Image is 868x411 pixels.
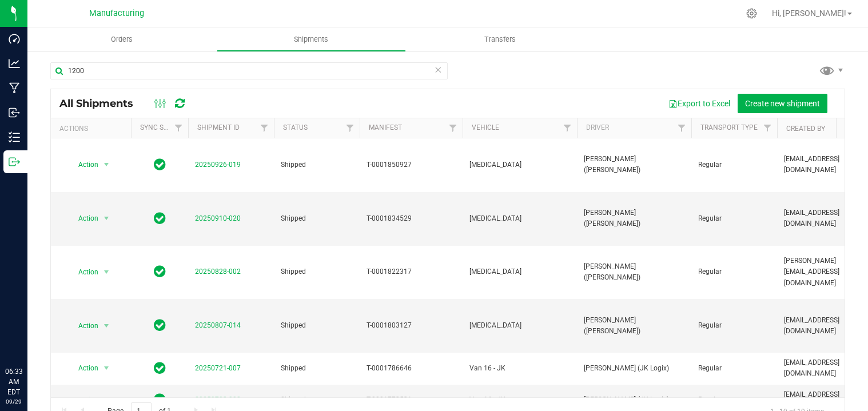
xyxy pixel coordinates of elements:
span: Orders [95,34,148,45]
span: select [99,210,114,226]
span: select [99,360,114,376]
span: T-0001834529 [367,213,456,224]
inline-svg: Analytics [9,58,20,69]
span: In Sync [154,210,166,226]
span: Action [68,264,99,280]
a: 20250828-002 [195,268,241,276]
span: [PERSON_NAME] (JK Logix) [584,394,684,405]
span: Van 16 - JK [469,394,570,405]
span: [PERSON_NAME] ([PERSON_NAME]) [584,315,684,337]
span: Shipments [278,34,344,45]
a: Filter [255,118,274,138]
span: Van 16 - JK [469,363,570,374]
span: Shipped [281,320,353,331]
a: 20250926-019 [195,161,241,169]
span: Action [68,318,99,334]
span: Clear [434,62,442,77]
a: 20250807-014 [195,321,241,329]
span: [MEDICAL_DATA] [469,266,570,277]
span: Transfers [469,34,531,45]
span: Create new shipment [745,99,820,108]
span: [PERSON_NAME] ([PERSON_NAME]) [584,208,684,229]
inline-svg: Manufacturing [9,82,20,94]
span: Shipped [281,363,353,374]
span: Regular [698,213,770,224]
span: Shipped [281,213,353,224]
span: select [99,318,114,334]
span: T-0001786646 [367,363,456,374]
a: Filter [758,118,777,138]
a: Vehicle [472,123,499,131]
span: T-0001773531 [367,394,456,405]
p: 09/29 [5,397,22,406]
a: Filter [558,118,577,138]
a: Filter [341,118,360,138]
span: Shipped [281,394,353,405]
span: In Sync [154,264,166,280]
span: Shipped [281,159,353,170]
span: Action [68,392,99,408]
div: Manage settings [744,8,759,19]
span: [MEDICAL_DATA] [469,159,570,170]
inline-svg: Inventory [9,131,20,143]
a: 20250703-008 [195,396,241,404]
span: T-0001803127 [367,320,456,331]
span: T-0001850927 [367,159,456,170]
a: Transport Type [700,123,758,131]
span: [PERSON_NAME] ([PERSON_NAME]) [584,154,684,175]
p: 06:33 AM EDT [5,366,22,397]
a: Shipment ID [197,123,240,131]
a: Status [283,123,308,131]
span: Shipped [281,266,353,277]
span: [PERSON_NAME] (JK Logix) [584,363,684,374]
span: Action [68,210,99,226]
a: Manifest [369,123,402,131]
input: Search Shipment ID, Vehicle, Driver, Destination, Manifest... [50,62,448,79]
span: In Sync [154,317,166,333]
inline-svg: Dashboard [9,33,20,45]
a: Shipments [217,27,406,51]
button: Export to Excel [661,94,738,113]
inline-svg: Inbound [9,107,20,118]
div: Actions [59,125,126,133]
span: Regular [698,320,770,331]
span: [MEDICAL_DATA] [469,213,570,224]
span: Hi, [PERSON_NAME]! [772,9,846,18]
span: [PERSON_NAME] ([PERSON_NAME]) [584,261,684,283]
a: Orders [27,27,217,51]
span: Manufacturing [89,9,144,18]
span: T-0001822317 [367,266,456,277]
span: select [99,264,114,280]
iframe: Resource center [11,320,46,354]
button: Create new shipment [738,94,827,113]
span: All Shipments [59,97,145,110]
span: Regular [698,266,770,277]
a: Transfers [406,27,595,51]
span: select [99,157,114,173]
a: Sync Status [140,123,184,131]
span: Action [68,157,99,173]
a: Filter [169,118,188,138]
a: Filter [444,118,463,138]
a: 20250910-020 [195,214,241,222]
a: 20250721-007 [195,364,241,372]
a: Filter [672,118,691,138]
span: Regular [698,159,770,170]
th: Driver [577,118,691,138]
span: Regular [698,363,770,374]
span: Regular [698,394,770,405]
span: [MEDICAL_DATA] [469,320,570,331]
span: In Sync [154,360,166,376]
a: Created By [786,125,825,133]
span: select [99,392,114,408]
span: In Sync [154,157,166,173]
span: In Sync [154,392,166,408]
span: Action [68,360,99,376]
inline-svg: Outbound [9,156,20,167]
